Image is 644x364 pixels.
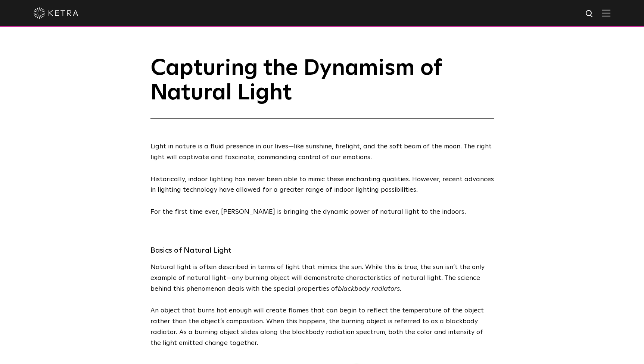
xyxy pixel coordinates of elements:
[150,207,494,218] p: For the first time ever, [PERSON_NAME] is bringing the dynamic power of natural light to the indo...
[150,262,494,294] p: Natural light is often described in terms of light that mimics the sun. While this is true, the s...
[150,56,494,119] h1: Capturing the Dynamism of Natural Light
[602,9,610,16] img: Hamburger%20Nav.svg
[150,174,494,196] p: Historically, indoor lighting has never been able to mimic these enchanting qualities. However, r...
[34,7,78,19] img: ketra-logo-2019-white
[150,141,494,163] p: Light in nature is a fluid presence in our lives—like sunshine, firelight, and the soft beam of t...
[338,286,400,292] i: blackbody radiators
[585,9,594,19] img: search icon
[150,305,494,348] p: An object that burns hot enough will create flames that can begin to reflect the temperature of t...
[150,244,494,257] h3: Basics of Natural Light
